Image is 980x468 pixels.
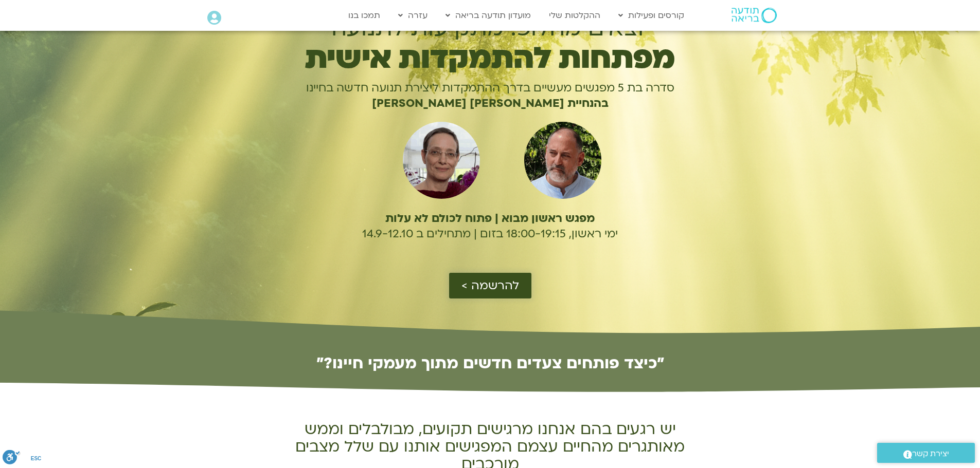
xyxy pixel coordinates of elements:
a: מועדון תודעה בריאה [440,6,536,25]
span: להרשמה > [461,279,519,292]
h1: מפתחות להתמקדות אישית [268,47,713,70]
b: בהנחיית [PERSON_NAME] [PERSON_NAME] [372,96,609,111]
span: יצירת קשר [912,447,949,461]
a: קורסים ופעילות [613,6,689,25]
a: תמכו בנו [343,6,385,25]
span: ימי ראשון, 18:00-19:15 בזום | מתחילים ב 14.9-12.10 [362,226,618,241]
a: עזרה [393,6,433,25]
a: ההקלטות שלי [544,6,605,25]
a: להרשמה > [449,273,531,298]
a: יצירת קשר [877,443,975,463]
b: מפגש ראשון מבוא | פתוח לכולם לא עלות [385,211,595,226]
img: תודעה בריאה [732,8,777,23]
h2: ״כיצד פותחים צעדים חדשים מתוך מעמקי חיינו?״ [207,355,773,371]
p: סדרה בת 5 מפגשים מעשיים בדרך ההתמקדות ליצירת תנועה חדשה בחיינו [268,80,713,96]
